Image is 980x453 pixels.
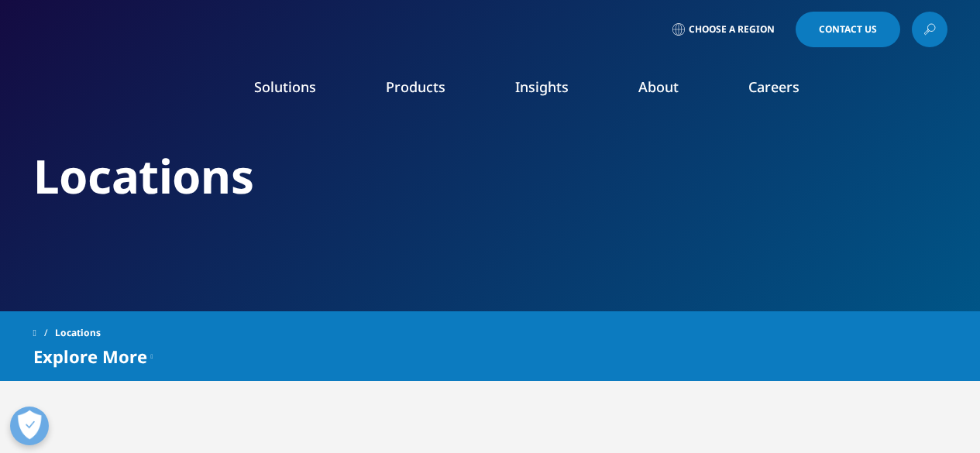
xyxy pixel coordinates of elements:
a: Careers [748,77,799,96]
a: Products [386,77,445,96]
a: Insights [515,77,569,96]
a: Solutions [254,77,316,96]
span: Choose a Region [689,23,775,36]
nav: Primary [163,54,947,127]
span: Locations [55,319,101,347]
a: Contact Us [796,12,900,47]
img: IQVIA Healthcare Information Technology and Pharma Clinical Research Company [33,80,157,102]
span: Contact Us [819,25,877,34]
h2: Locations [33,147,947,205]
button: Open Preferences [10,407,49,445]
span: Explore More [33,347,147,365]
a: About [638,77,679,96]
